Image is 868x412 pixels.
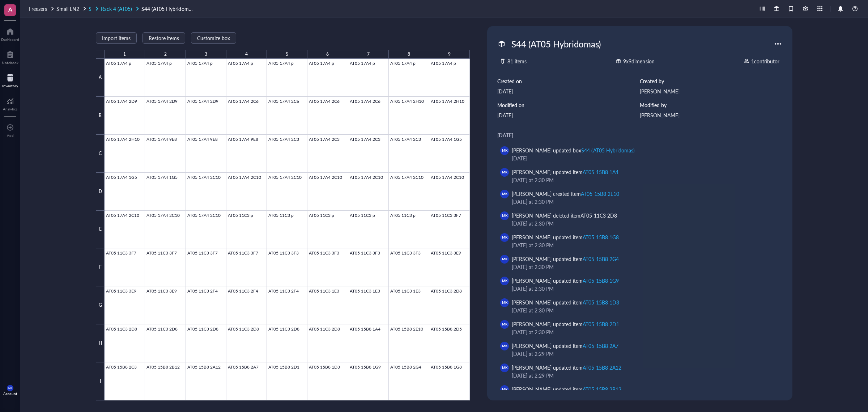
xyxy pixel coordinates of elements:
[583,277,618,284] div: AT05 15B8 1G9
[164,50,167,59] div: 2
[583,234,618,241] div: AT05 15B8 1G8
[497,101,640,109] div: Modified on
[96,135,105,173] div: C
[502,148,507,153] span: MK
[497,339,782,361] a: MK[PERSON_NAME] updated itemAT05 15B8 2A7[DATE] at 2:29 PM
[1,26,19,42] a: Dashboard
[408,50,410,59] div: 8
[512,285,774,293] div: [DATE] at 2:30 PM
[581,147,634,154] div: S44 (AT05 Hybridomas)
[497,317,782,339] a: MK[PERSON_NAME] updated itemAT05 15B8 2D1[DATE] at 2:30 PM
[497,165,782,187] a: MK[PERSON_NAME] updated itemAT05 15B8 1A4[DATE] at 2:30 PM
[751,57,779,65] div: 1 contributor
[497,382,782,404] a: MK[PERSON_NAME] updated itemAT05 15B8 2B12
[1,37,19,42] div: Dashboard
[141,5,196,13] a: S44 (AT05 Hybridomas)
[512,168,618,176] div: [PERSON_NAME] updated item
[508,36,604,51] div: S44 (AT05 Hybridomas)
[512,211,617,219] div: [PERSON_NAME] deleted item
[512,219,774,227] div: [DATE] at 2:30 PM
[640,77,782,85] div: Created by
[512,263,774,271] div: [DATE] at 2:30 PM
[3,95,17,111] a: Analytics
[512,328,774,336] div: [DATE] at 2:30 PM
[497,187,782,209] a: MK[PERSON_NAME] created itemAT05 15B8 2E10[DATE] at 2:30 PM
[512,255,618,263] div: [PERSON_NAME] updated item
[502,192,507,197] span: MK
[502,257,507,262] span: MK
[96,211,105,249] div: E
[191,32,236,44] button: Customize box
[123,50,126,59] div: 1
[89,5,140,13] a: SRack 4 (AT05)
[102,35,131,41] span: Import items
[56,5,87,13] a: Small LN2
[512,298,619,306] div: [PERSON_NAME] updated item
[497,131,782,139] div: [DATE]
[512,371,774,379] div: [DATE] at 2:29 PM
[497,274,782,295] a: MK[PERSON_NAME] updated itemAT05 15B8 1G9[DATE] at 2:30 PM
[497,295,782,317] a: MK[PERSON_NAME] updated itemAT05 15B8 1D3[DATE] at 2:30 PM
[512,306,774,314] div: [DATE] at 2:30 PM
[512,277,618,285] div: [PERSON_NAME] updated item
[448,50,451,59] div: 9
[512,190,619,198] div: [PERSON_NAME] created item
[507,57,527,65] div: 81 items
[640,101,782,109] div: Modified by
[512,233,618,241] div: [PERSON_NAME] updated item
[29,5,47,12] span: Freezers
[497,230,782,252] a: MK[PERSON_NAME] updated itemAT05 15B8 1G8[DATE] at 2:30 PM
[502,365,507,370] span: MK
[502,235,507,240] span: MK
[583,299,619,306] div: AT05 15B8 1D3
[96,97,105,135] div: B
[583,364,621,371] div: AT05 15B8 2A12
[583,320,619,328] div: AT05 15B8 2D1
[96,286,105,324] div: G
[583,255,618,262] div: AT05 15B8 2G4
[583,168,618,176] div: AT05 15B8 1A4
[367,50,370,59] div: 7
[96,59,105,97] div: A
[96,32,137,44] button: Import items
[581,190,619,197] div: AT05 15B8 2E10
[512,146,634,154] div: [PERSON_NAME] updated box
[512,198,774,206] div: [DATE] at 2:30 PM
[502,213,507,218] span: MK
[142,32,185,44] button: Restore items
[512,363,621,371] div: [PERSON_NAME] updated item
[205,50,207,59] div: 3
[96,173,105,211] div: D
[3,107,17,111] div: Analytics
[512,320,619,328] div: [PERSON_NAME] updated item
[497,252,782,274] a: MK[PERSON_NAME] updated itemAT05 15B8 2G4[DATE] at 2:30 PM
[8,5,12,14] span: A
[583,386,621,393] div: AT05 15B8 2B12
[29,5,55,13] a: Freezers
[497,143,782,165] a: MK[PERSON_NAME] updated boxS44 (AT05 Hybridomas)[DATE]
[7,133,14,138] div: Add
[96,362,105,400] div: I
[89,5,92,12] span: S
[497,111,640,119] div: [DATE]
[512,385,621,393] div: [PERSON_NAME] updated item
[502,387,507,392] span: MK
[101,5,132,12] span: Rack 4 (AT05)
[497,361,782,382] a: MK[PERSON_NAME] updated itemAT05 15B8 2A12[DATE] at 2:29 PM
[512,241,774,249] div: [DATE] at 2:30 PM
[2,60,18,65] div: Notebook
[583,342,618,349] div: AT05 15B8 2A7
[56,5,79,12] span: Small LN2
[2,84,18,88] div: Inventory
[623,57,654,65] div: 9 x 9 dimension
[502,344,507,349] span: MK
[2,72,18,88] a: Inventory
[502,322,507,327] span: MK
[640,87,782,95] div: [PERSON_NAME]
[497,87,640,95] div: [DATE]
[96,324,105,362] div: H
[3,391,17,396] div: Account
[512,176,774,184] div: [DATE] at 2:30 PM
[502,300,507,305] span: MK
[326,50,329,59] div: 6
